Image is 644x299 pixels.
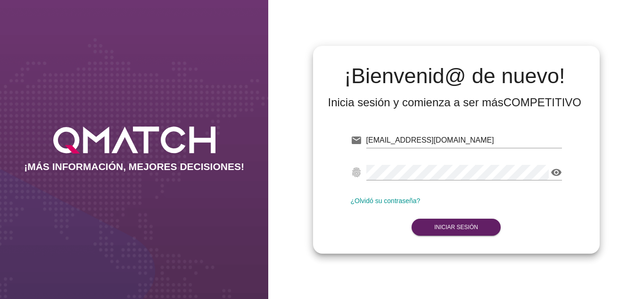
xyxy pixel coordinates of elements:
[328,95,582,110] div: Inicia sesión y comienza a ser más
[351,135,362,146] i: email
[328,65,582,87] h2: ¡Bienvenid@ de nuevo!
[504,96,581,109] strong: COMPETITIVO
[24,161,244,172] h2: ¡MÁS INFORMACIÓN, MEJORES DECISIONES!
[434,224,478,231] strong: Iniciar Sesión
[351,167,362,178] i: fingerprint
[412,219,501,236] button: Iniciar Sesión
[551,167,562,178] i: visibility
[366,133,562,148] input: E-mail
[351,197,421,205] a: ¿Olvidó su contraseña?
